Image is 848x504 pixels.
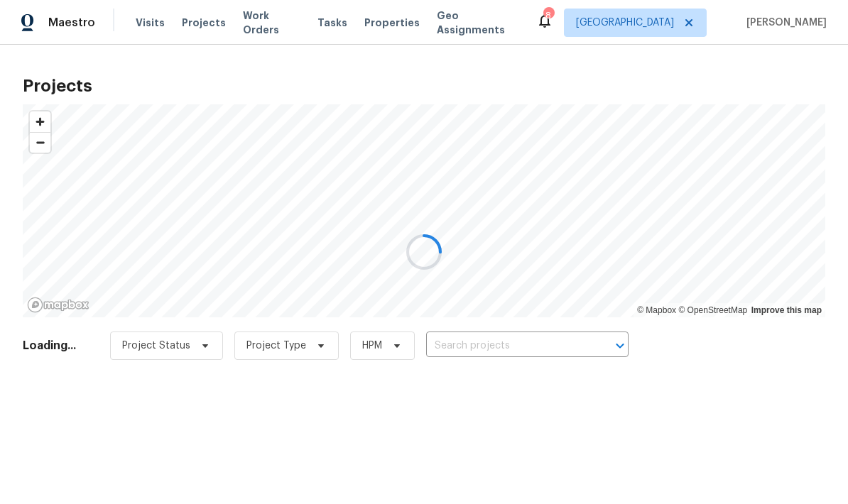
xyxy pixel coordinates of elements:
[637,305,676,315] a: Mapbox
[30,132,50,153] button: Zoom out
[678,305,747,315] a: OpenStreetMap
[30,111,50,132] button: Zoom in
[751,305,822,315] a: Improve this map
[30,133,50,153] span: Zoom out
[543,9,553,23] div: 8
[27,297,89,313] a: Mapbox homepage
